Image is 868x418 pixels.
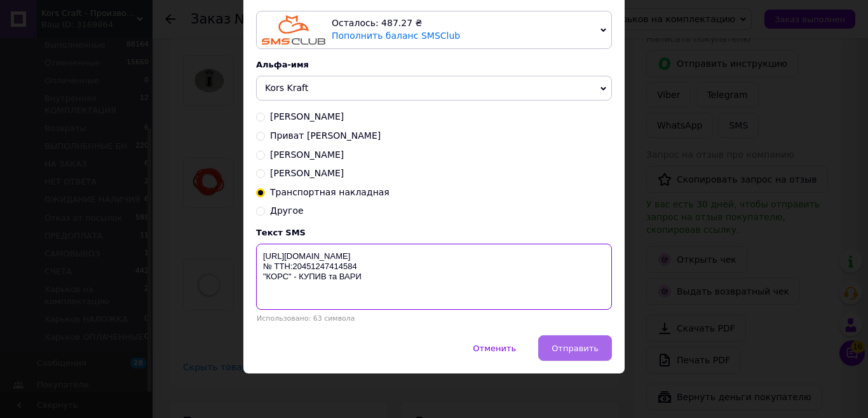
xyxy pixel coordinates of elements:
span: [PERSON_NAME] [270,150,344,160]
button: Отправить [538,335,612,361]
a: Пополнить баланс SMSClub [332,31,460,41]
div: Использовано: 63 символа [256,314,612,323]
div: Осталось: 487.27 ₴ [332,17,595,30]
span: [PERSON_NAME] [270,168,344,178]
span: Другое [270,206,304,216]
span: [PERSON_NAME] [270,111,344,122]
textarea: [URL][DOMAIN_NAME] № ТТН:20451247414584 "КОРС" - КУПИВ та ВАРИ [256,244,612,310]
div: Текст SMS [256,228,612,237]
span: Транспортная накладная [270,187,390,197]
span: Альфа-имя [256,60,309,69]
span: Отправить [552,344,599,353]
button: Отменить [459,335,529,361]
span: Приват [PERSON_NAME] [270,130,381,141]
span: Kors Kraft [265,83,308,93]
span: Отменить [473,344,516,353]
